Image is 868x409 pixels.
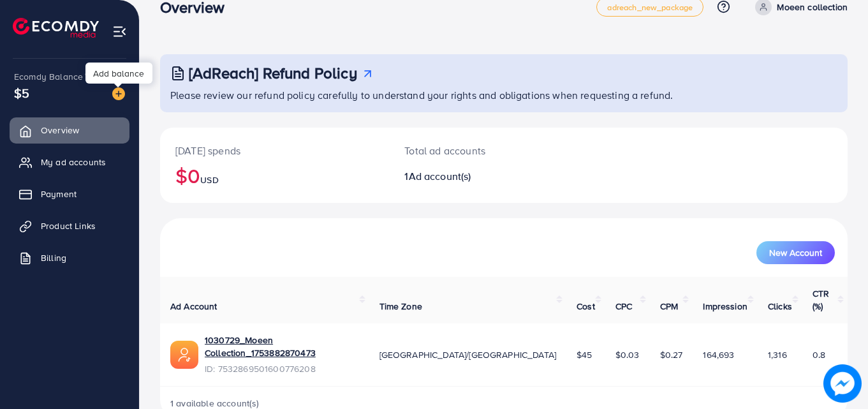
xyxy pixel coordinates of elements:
[41,156,106,168] span: My ad accounts
[756,241,835,264] button: New Account
[813,287,829,313] span: CTR (%)
[175,143,374,158] p: [DATE] spends
[10,181,129,207] a: Payment
[615,300,632,313] span: CPC
[85,63,152,84] div: Add balance
[170,300,217,313] span: Ad Account
[170,87,840,103] p: Please review our refund policy carefully to understand your rights and obligations when requesti...
[379,300,422,313] span: Time Zone
[41,219,96,232] span: Product Links
[13,18,99,38] img: logo
[813,348,825,361] span: 0.8
[14,70,83,83] span: Ecomdy Balance
[205,334,359,360] a: 1030729_Moeen Collection_1753882870473
[703,300,747,313] span: Impression
[41,188,77,200] span: Payment
[660,348,683,361] span: $0.27
[112,87,125,100] img: image
[175,163,374,188] h2: $0
[703,348,734,361] span: 164,693
[769,248,822,257] span: New Account
[189,64,357,82] h3: [AdReach] Refund Policy
[824,365,860,401] img: image
[409,169,471,183] span: Ad account(s)
[615,348,640,361] span: $0.03
[768,300,792,313] span: Clicks
[10,245,129,271] a: Billing
[607,3,693,11] span: adreach_new_package
[41,124,79,137] span: Overview
[577,300,595,313] span: Cost
[660,300,678,313] span: CPM
[14,84,29,102] span: $5
[170,341,198,369] img: ic-ads-acc.e4c84228.svg
[577,348,592,361] span: $45
[768,348,787,361] span: 1,316
[200,174,218,186] span: USD
[112,24,127,39] img: menu
[10,117,129,143] a: Overview
[379,348,557,361] span: [GEOGRAPHIC_DATA]/[GEOGRAPHIC_DATA]
[41,251,66,264] span: Billing
[10,149,129,175] a: My ad accounts
[404,170,546,182] h2: 1
[205,362,359,375] span: ID: 7532869501600776208
[404,143,546,158] p: Total ad accounts
[10,213,129,239] a: Product Links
